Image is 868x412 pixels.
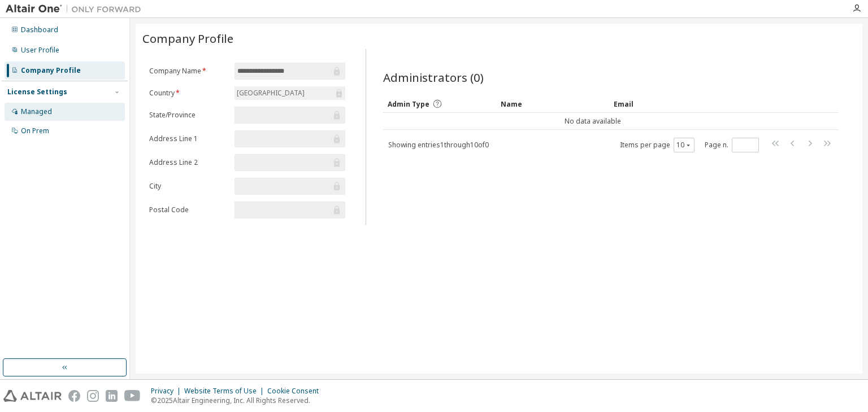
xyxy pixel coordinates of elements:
[388,140,489,150] span: Showing entries 1 through 10 of 0
[267,387,325,396] div: Cookie Consent
[21,107,52,116] div: Managed
[184,387,267,396] div: Website Terms of Use
[676,141,692,150] button: 10
[21,126,49,135] div: On Prem
[614,95,718,113] div: Email
[21,46,59,55] div: User Profile
[149,182,228,191] label: City
[501,95,605,113] div: Name
[151,396,325,405] p: © 2025 Altair Engineering, Inc. All Rights Reserved.
[3,390,62,402] img: altair_logo.svg
[705,138,759,152] span: Page n.
[142,30,233,46] span: Company Profile
[124,390,141,402] img: youtube.svg
[21,25,58,34] div: Dashboard
[106,390,118,402] img: linkedin.svg
[235,86,345,100] div: [GEOGRAPHIC_DATA]
[149,89,228,98] label: Country
[21,66,81,75] div: Company Profile
[149,67,228,76] label: Company Name
[6,3,147,15] img: Altair One
[87,390,99,402] img: instagram.svg
[620,138,695,152] span: Items per page
[149,205,228,214] label: Postal Code
[151,387,184,396] div: Privacy
[383,113,802,130] td: No data available
[388,99,429,109] span: Admin Type
[7,87,67,97] div: License Settings
[149,111,228,120] label: State/Province
[149,134,228,143] label: Address Line 1
[149,158,228,167] label: Address Line 2
[235,87,306,99] div: [GEOGRAPHIC_DATA]
[68,390,80,402] img: facebook.svg
[383,69,484,85] span: Administrators (0)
